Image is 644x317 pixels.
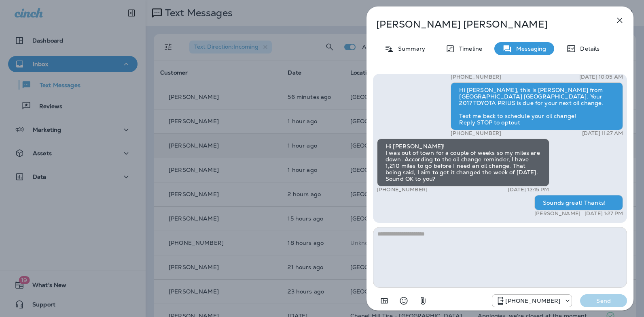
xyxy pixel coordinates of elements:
[451,82,623,130] div: Hi [PERSON_NAME], this is [PERSON_NAME] from [GEOGRAPHIC_DATA] [GEOGRAPHIC_DATA]. Your 2017 TOYOT...
[576,45,600,52] p: Details
[376,19,597,30] p: [PERSON_NAME] [PERSON_NAME]
[377,139,549,186] div: Hi [PERSON_NAME]! I was out of town for a couple of weeks so my miles are down. According to the ...
[512,45,546,52] p: Messaging
[451,130,501,137] p: [PHONE_NUMBER]
[396,293,412,309] button: Select an emoji
[579,74,623,80] p: [DATE] 10:05 AM
[455,45,482,52] p: Timeline
[534,210,580,217] p: [PERSON_NAME]
[492,296,572,306] div: +1 (984) 409-9300
[585,210,623,217] p: [DATE] 1:27 PM
[582,130,623,137] p: [DATE] 11:27 AM
[376,293,392,309] button: Add in a premade template
[451,74,501,80] p: [PHONE_NUMBER]
[505,298,560,304] p: [PHONE_NUMBER]
[377,186,428,193] p: [PHONE_NUMBER]
[534,195,623,210] div: Sounds great! Thanks!
[394,45,425,52] p: Summary
[508,186,549,193] p: [DATE] 12:15 PM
